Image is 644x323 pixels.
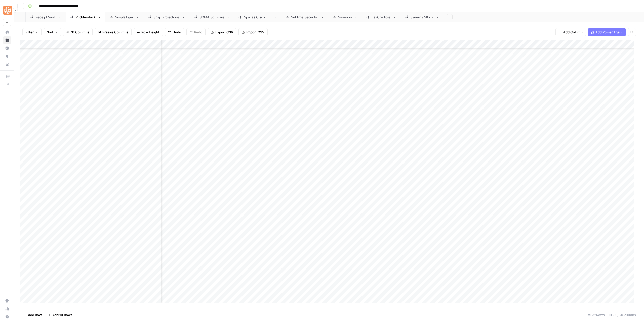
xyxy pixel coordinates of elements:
[588,28,626,36] button: Add Power Agent
[115,15,134,20] div: SimpleTiger
[238,28,268,36] button: Import CSV
[3,305,11,313] a: Usage
[3,4,11,17] button: Workspace: SimpleTiger
[45,311,75,319] button: Add 10 Rows
[372,15,391,20] div: TaxCredible
[105,12,144,22] a: SimpleTiger
[47,30,53,35] span: Sort
[362,12,400,22] a: TaxCredible
[3,60,11,68] a: Your Data
[328,12,362,22] a: Synerion
[102,30,128,35] span: Freeze Columns
[410,15,434,20] div: Synergy SKY 2
[134,28,163,36] button: Row Height
[586,311,607,319] div: 32 Rows
[186,28,206,36] button: Redo
[52,312,72,317] span: Add 10 Rows
[3,6,12,15] img: SimpleTiger Logo
[35,15,56,20] div: Receipt Vault
[607,311,638,319] div: 30/31 Columns
[215,30,233,35] span: Export CSV
[3,44,11,52] a: Insights
[563,30,583,35] span: Add Column
[71,30,89,35] span: 31 Columns
[173,30,181,35] span: Undo
[26,12,66,22] a: Receipt Vault
[3,28,11,36] a: Home
[244,15,271,20] div: [DOMAIN_NAME]
[595,30,623,35] span: Add Power Agent
[3,52,11,60] a: Opportunities
[3,36,11,44] a: Browse
[63,28,93,36] button: 31 Columns
[338,15,352,20] div: Synerion
[44,28,61,36] button: Sort
[3,313,11,321] button: Help + Support
[281,12,328,22] a: [DOMAIN_NAME]
[3,297,11,305] a: Settings
[153,15,180,20] div: Snap Projections
[194,30,202,35] span: Redo
[165,28,184,36] button: Undo
[291,15,318,20] div: [DOMAIN_NAME]
[246,30,264,35] span: Import CSV
[190,12,234,22] a: SOMA Software
[76,15,96,20] div: Rudderstack
[555,28,586,36] button: Add Column
[234,12,281,22] a: [DOMAIN_NAME]
[400,12,444,22] a: Synergy SKY 2
[199,15,224,20] div: SOMA Software
[28,312,42,317] span: Add Row
[22,28,42,36] button: Filter
[208,28,236,36] button: Export CSV
[144,12,190,22] a: Snap Projections
[141,30,159,35] span: Row Height
[20,311,45,319] button: Add Row
[26,30,34,35] span: Filter
[66,12,105,22] a: Rudderstack
[95,28,132,36] button: Freeze Columns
